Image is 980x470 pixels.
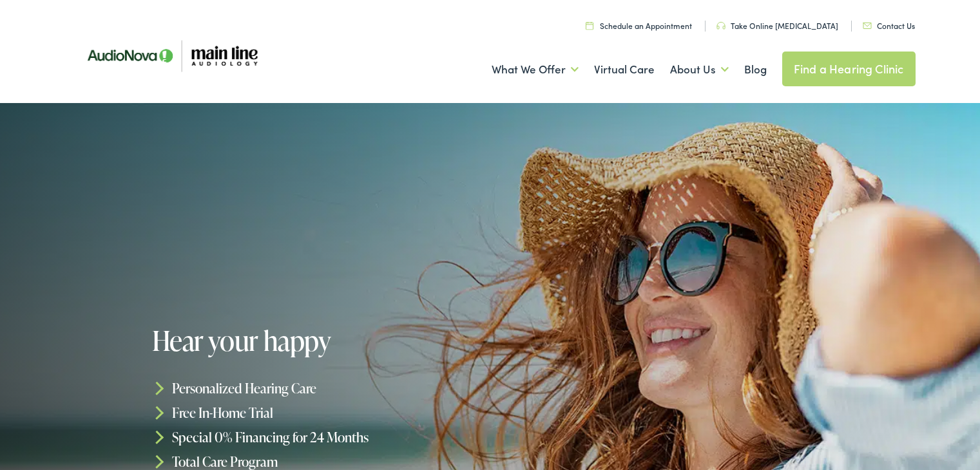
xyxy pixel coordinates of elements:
[782,52,916,86] a: Find a Hearing Clinic
[586,20,692,31] a: Schedule an Appointment
[152,326,495,355] h1: Hear your happy
[152,425,495,449] li: Special 0% Financing for 24 Months
[152,376,495,400] li: Personalized Hearing Care
[152,400,495,425] li: Free In-Home Trial
[716,22,725,30] img: utility icon
[492,46,579,93] a: What We Offer
[863,23,872,29] img: utility icon
[670,46,729,93] a: About Us
[594,46,655,93] a: Virtual Care
[716,20,838,31] a: Take Online [MEDICAL_DATA]
[744,46,767,93] a: Blog
[863,20,915,31] a: Contact Us
[586,21,593,30] img: utility icon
